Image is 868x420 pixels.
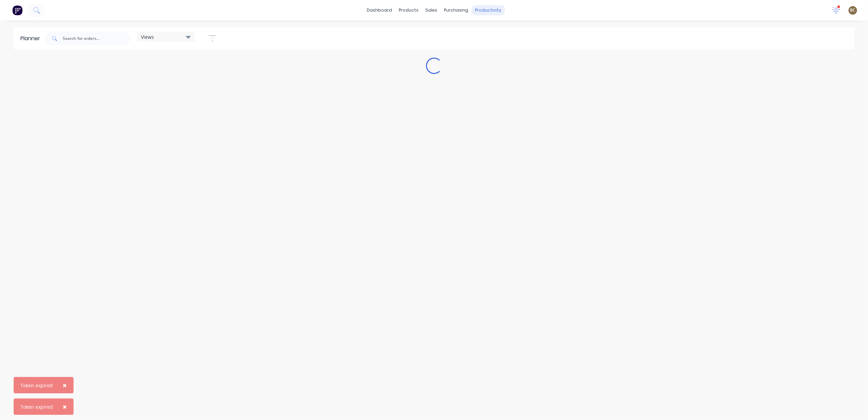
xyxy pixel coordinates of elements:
[395,5,422,15] div: products
[422,5,441,15] div: sales
[20,34,44,43] div: Planner
[12,5,22,15] img: Factory
[441,5,472,15] div: purchasing
[472,5,505,15] div: productivity
[141,33,154,41] span: Views
[20,403,53,410] div: Token expired
[56,377,74,393] button: Close
[63,380,67,390] span: ×
[63,402,67,411] span: ×
[20,382,53,389] div: Token expired
[56,399,74,415] button: Close
[850,7,856,13] span: BC
[63,32,130,45] input: Search for orders...
[363,5,395,15] a: dashboard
